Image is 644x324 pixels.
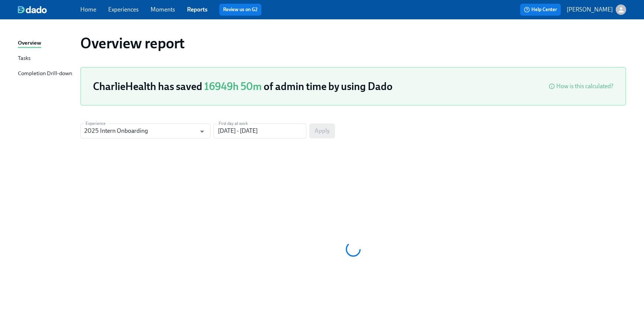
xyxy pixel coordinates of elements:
span: Help Center [524,6,557,13]
a: Reports [187,6,207,13]
a: Review us on G2 [223,6,258,13]
a: Home [80,6,96,13]
a: Moments [151,6,175,13]
button: Open [196,126,208,137]
button: Help Center [520,4,561,16]
p: [PERSON_NAME] [567,6,613,14]
div: How is this calculated? [556,82,614,90]
h3: CharlieHealth has saved of admin time by using Dado [93,80,393,93]
div: Completion Drill-down [18,69,72,78]
h1: Overview report [80,34,185,52]
button: Review us on G2 [219,4,261,16]
div: Tasks [18,54,30,63]
a: Experiences [108,6,139,13]
a: Tasks [18,54,74,63]
span: 16949h 50m [204,80,262,93]
button: [PERSON_NAME] [567,4,626,15]
img: dado [18,6,47,13]
a: dado [18,6,80,13]
a: Completion Drill-down [18,69,74,78]
a: Overview [18,39,74,48]
div: Overview [18,39,41,48]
